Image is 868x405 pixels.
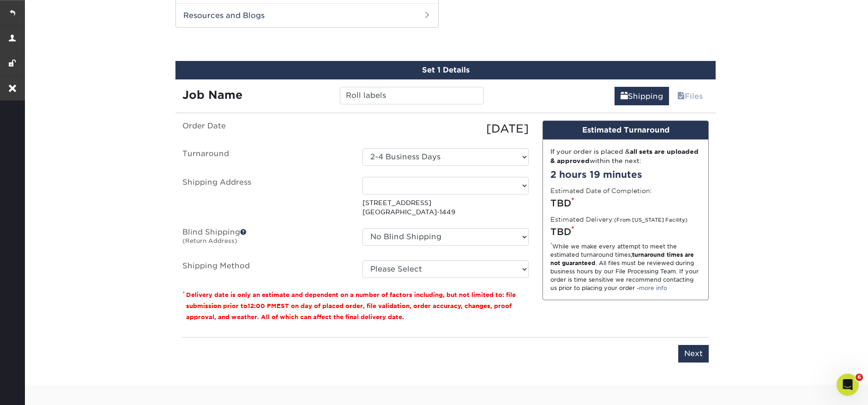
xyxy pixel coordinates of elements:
div: Set 1 Details [175,61,716,79]
div: TBD [550,196,701,210]
span: 6 [856,374,863,381]
strong: turnaround times are not guaranteed [550,251,694,266]
div: 2 hours 19 minutes [550,168,701,181]
h2: Resources and Blogs [176,3,438,27]
small: (Return Address) [182,237,237,244]
label: Shipping Address [175,177,356,217]
iframe: Google Customer Reviews [2,377,78,402]
div: TBD [550,225,701,239]
a: Shipping [615,87,669,105]
a: more info [639,284,667,291]
label: Turnaround [175,148,356,166]
label: Blind Shipping [175,228,356,249]
div: [DATE] [356,121,536,137]
label: Estimated Date of Completion: [550,186,652,195]
label: Estimated Delivery: [550,215,687,224]
small: Delivery date is only an estimate and dependent on a number of factors including, but not limited... [186,291,516,320]
input: Enter a job name [340,87,483,104]
p: [STREET_ADDRESS] [GEOGRAPHIC_DATA]-1449 [362,198,529,217]
input: Next [678,345,709,363]
small: (From [US_STATE] Facility) [614,217,687,223]
strong: Job Name [182,88,242,102]
label: Shipping Method [175,260,356,278]
a: Files [671,87,709,105]
div: If your order is placed & within the next: [550,147,701,166]
label: Order Date [175,121,356,137]
iframe: Intercom live chat [837,374,859,396]
div: Estimated Turnaround [543,121,708,139]
div: While we make every attempt to meet the estimated turnaround times; . All files must be reviewed ... [550,242,701,292]
span: files [677,92,685,101]
span: shipping [621,92,628,101]
span: 12:00 PM [247,302,277,309]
